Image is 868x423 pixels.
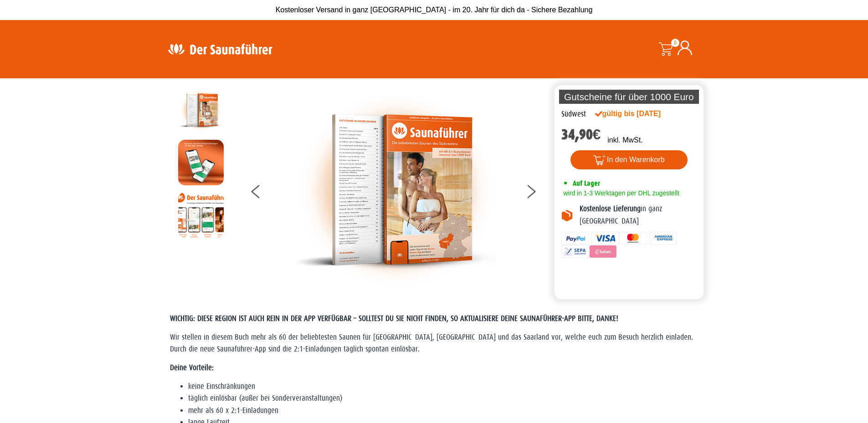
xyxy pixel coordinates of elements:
p: Gutscheine für über 1000 Euro [559,90,699,104]
span: 0 [671,39,679,47]
span: WICHTIG: DIESE REGION IST AUCH REIN IN DER APP VERFÜGBAR – SOLLTEST DU SIE NICHT FINDEN, SO AKTUA... [170,314,618,323]
span: Auf Lager [573,179,600,188]
span: Kostenloser Versand in ganz [GEOGRAPHIC_DATA] - im 20. Jahr für dich da - Sichere Bezahlung [276,6,593,14]
li: täglich einlösbar (außer bei Sonderveranstaltungen) [188,392,699,404]
img: der-saunafuehrer-2025-suedwest [294,87,499,292]
p: in ganz [GEOGRAPHIC_DATA] [580,203,697,227]
div: Südwest [561,108,586,120]
b: Kostenlose Lieferung [580,204,641,213]
img: Anleitung7tn [178,192,224,238]
span: Wir stellen in diesem Buch mehr als 60 der beliebtesten Saunen für [GEOGRAPHIC_DATA], [GEOGRAPHIC... [170,333,693,353]
li: keine Einschränkungen [188,381,699,392]
div: gültig bis [DATE] [595,108,681,119]
li: mehr als 60 x 2:1-Einladungen [188,405,699,417]
button: In den Warenkorb [570,150,688,169]
span: wird in 1-3 Werktagen per DHL zugestellt [561,189,679,197]
p: inkl. MwSt. [607,135,642,146]
img: MOCKUP-iPhone_regional [178,140,224,185]
bdi: 34,90 [561,126,601,143]
strong: Deine Vorteile: [170,363,214,372]
span: € [593,126,601,143]
img: der-saunafuehrer-2025-suedwest [178,87,224,133]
